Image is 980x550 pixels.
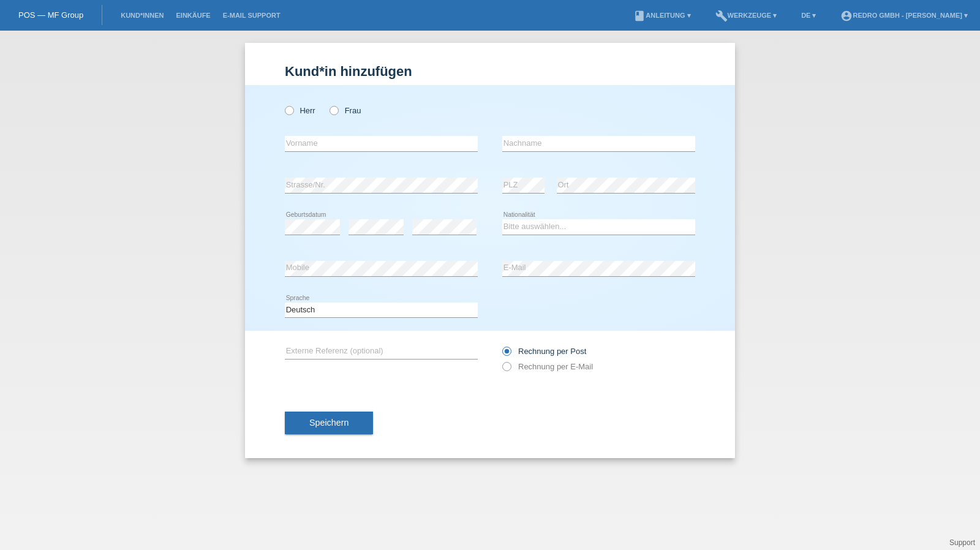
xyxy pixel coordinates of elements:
[170,12,216,19] a: Einkäufe
[633,10,646,22] i: book
[285,412,373,435] button: Speichern
[18,10,83,20] a: POS — MF Group
[795,12,822,19] a: DE ▾
[627,12,696,19] a: bookAnleitung ▾
[330,106,337,114] input: Frau
[217,12,287,19] a: E-Mail Support
[285,106,315,115] label: Herr
[285,106,293,114] input: Herr
[502,347,586,356] label: Rechnung per Post
[709,12,783,19] a: buildWerkzeuge ▾
[949,538,975,547] a: Support
[115,12,170,19] a: Kund*innen
[834,12,974,19] a: account_circleRedro GmbH - [PERSON_NAME] ▾
[330,106,361,115] label: Frau
[715,10,728,22] i: build
[502,362,593,371] label: Rechnung per E-Mail
[502,362,510,377] input: Rechnung per E-Mail
[309,418,349,428] span: Speichern
[285,64,695,79] h1: Kund*in hinzufügen
[840,10,853,22] i: account_circle
[502,347,510,362] input: Rechnung per Post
